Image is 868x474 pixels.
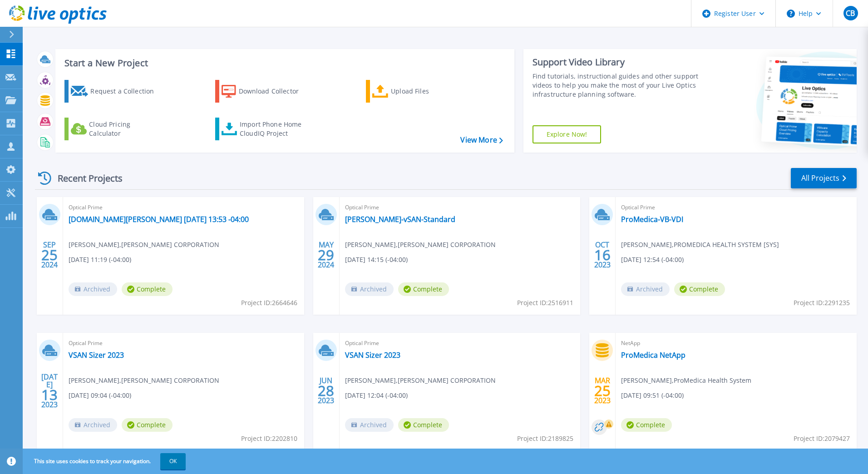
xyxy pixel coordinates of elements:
[41,251,58,259] span: 25
[621,215,683,224] a: ProMedica-VB-VDI
[64,118,166,140] a: Cloud Pricing Calculator
[41,374,58,407] div: [DATE] 2023
[89,120,162,138] div: Cloud Pricing Calculator
[69,240,219,250] span: [PERSON_NAME] , [PERSON_NAME] CORPORATION
[345,418,394,432] span: Archived
[69,418,117,432] span: Archived
[41,391,58,399] span: 13
[594,238,611,272] div: OCT 2023
[398,282,449,296] span: Complete
[621,282,670,296] span: Archived
[345,351,400,360] a: VSAN Sizer 2023
[69,338,299,348] span: Optical Prime
[240,120,311,138] div: Import Phone Home CloudIQ Project
[122,282,173,296] span: Complete
[674,282,725,296] span: Complete
[594,387,611,395] span: 25
[846,10,855,17] span: CB
[621,390,684,400] span: [DATE] 09:51 (-04:00)
[794,434,850,444] span: Project ID: 2079427
[241,298,297,308] span: Project ID: 2664646
[90,82,163,100] div: Request a Collection
[345,215,455,224] a: [PERSON_NAME]-vSAN-Standard
[317,374,335,407] div: JUN 2023
[69,202,299,212] span: Optical Prime
[533,125,602,143] a: Explore Now!
[345,375,496,385] span: [PERSON_NAME] , [PERSON_NAME] CORPORATION
[345,390,408,400] span: [DATE] 12:04 (-04:00)
[621,418,672,432] span: Complete
[533,56,702,68] div: Support Video Library
[239,82,311,100] div: Download Collector
[318,387,334,395] span: 28
[69,390,131,400] span: [DATE] 09:04 (-04:00)
[317,238,335,272] div: MAY 2024
[621,338,851,348] span: NetApp
[241,434,297,444] span: Project ID: 2202810
[460,136,503,144] a: View More
[621,375,751,385] span: [PERSON_NAME] , ProMedica Health System
[345,338,575,348] span: Optical Prime
[621,202,851,212] span: Optical Prime
[64,58,503,68] h3: Start a New Project
[41,238,58,272] div: SEP 2024
[318,251,334,259] span: 29
[345,240,496,250] span: [PERSON_NAME] , [PERSON_NAME] CORPORATION
[533,72,702,99] div: Find tutorials, instructional guides and other support videos to help you make the most of your L...
[69,255,131,265] span: [DATE] 11:19 (-04:00)
[345,282,394,296] span: Archived
[517,434,573,444] span: Project ID: 2189825
[35,167,135,189] div: Recent Projects
[594,374,611,407] div: MAR 2023
[594,251,611,259] span: 16
[391,82,464,100] div: Upload Files
[25,453,186,469] span: This site uses cookies to track your navigation.
[794,298,850,308] span: Project ID: 2291235
[366,80,467,103] a: Upload Files
[398,418,449,432] span: Complete
[64,80,166,103] a: Request a Collection
[160,453,186,469] button: OK
[215,80,316,103] a: Download Collector
[517,298,573,308] span: Project ID: 2516911
[345,255,408,265] span: [DATE] 14:15 (-04:00)
[69,215,249,224] a: [DOMAIN_NAME][PERSON_NAME] [DATE] 13:53 -04:00
[345,202,575,212] span: Optical Prime
[621,351,686,360] a: ProMedica NetApp
[69,375,219,385] span: [PERSON_NAME] , [PERSON_NAME] CORPORATION
[621,255,684,265] span: [DATE] 12:54 (-04:00)
[69,351,124,360] a: VSAN Sizer 2023
[621,240,779,250] span: [PERSON_NAME] , PROMEDICA HEALTH SYSTEM [SYS]
[122,418,173,432] span: Complete
[791,168,857,188] a: All Projects
[69,282,117,296] span: Archived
